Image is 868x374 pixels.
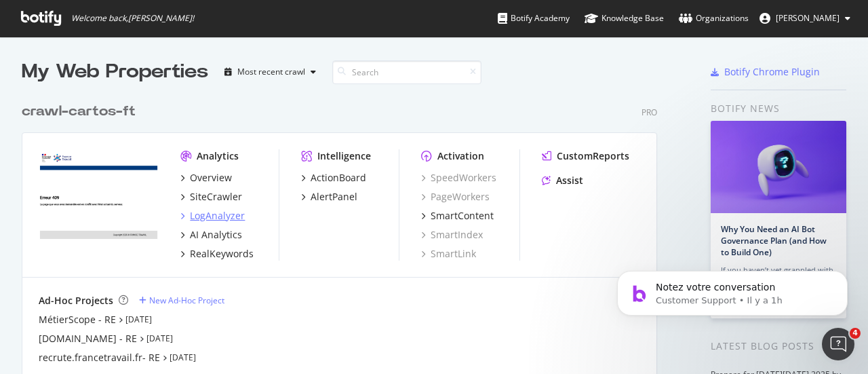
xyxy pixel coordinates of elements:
[64,270,75,281] button: Sélectionneur de fichier gif
[22,227,212,360] div: Oui c'est fort probable que cela réagisse de la même façon, vous avez raison. J'ai mis à jour de ...
[149,295,224,306] div: New Ad-Hoc Project
[117,94,223,105] a: [URL][DOMAIN_NAME]
[642,107,657,118] div: Pro
[60,161,201,185] a: [URL][DOMAIN_NAME]
[498,12,570,25] div: Botify Academy
[39,7,60,29] img: Profile image for Renaud
[317,149,371,163] div: Intelligence
[311,190,357,204] div: AlertPanel
[542,149,629,163] a: CustomReports
[180,247,254,261] a: RealKeywords
[437,149,484,163] div: Activation
[39,313,116,326] a: MétierScope - RE
[60,67,250,200] div: C'est en cours d'investigation :) Je me permets juste une dernière sollicitation sur ce crawl j'a...
[180,228,242,242] a: AI Analytics
[43,55,246,66] span: Issues with retrieving Log files since 09/11
[170,352,196,363] a: [DATE]
[39,332,137,345] a: [DOMAIN_NAME] - RE
[749,7,861,29] button: [PERSON_NAME]
[39,294,113,307] div: Ad-Hoc Projects
[219,61,321,83] button: Most recent crawl
[190,190,242,204] div: SiteCrawler
[86,270,97,281] button: Start recording
[22,102,141,121] a: crawl-cartos-ft
[190,171,232,185] div: Overview
[556,174,583,187] div: Assist
[11,219,222,368] div: Oui c'est fort probable que cela réagisse de la même façon, vous avez raison.J'ai mis à jour de l...
[721,223,827,258] a: Why You Need an AI Bot Governance Plan (and How to Build One)
[9,5,35,31] button: go back
[139,295,224,306] a: New Ad-Hoc Project
[21,270,32,281] button: Télécharger la pièce jointe
[190,209,245,223] div: LogAnalyzer
[180,209,245,223] a: LogAnalyzer
[233,265,254,286] button: Envoyer un message…
[22,58,208,86] div: My Web Properties
[711,121,846,213] img: Why You Need an AI Bot Governance Plan (and How to Build One)
[822,328,854,360] iframe: Intercom live chat
[850,328,861,339] span: 4
[724,65,820,79] div: Botify Chrome Plugin
[66,17,123,31] p: Actif il y a 2h
[711,339,846,354] div: Latest Blog Posts
[14,46,258,75] a: Issues with retrieving Log files since 09/11
[197,149,239,163] div: Analytics
[22,102,136,121] div: crawl-cartos-ft
[301,171,366,185] a: ActionBoard
[43,270,54,281] button: Sélectionneur d’emoji
[237,68,305,76] div: Most recent crawl
[585,12,664,25] div: Knowledge Base
[212,5,238,31] button: Accueil
[557,149,629,163] div: CustomReports
[39,351,160,364] a: recrute.francetravail.fr- RE
[190,247,254,261] div: RealKeywords
[311,171,366,185] div: ActionBoard
[597,242,868,337] iframe: Intercom notifications message
[421,209,494,223] a: SmartContent
[180,171,232,185] a: Overview
[711,65,820,79] a: Botify Chrome Plugin
[421,190,490,204] a: PageWorkers
[711,101,846,116] div: Botify news
[49,58,260,208] div: C'est en cours d'investigation :) Je me permets juste une dernière sollicitation sur ce crawl[URL...
[125,314,152,325] a: [DATE]
[431,209,494,223] div: SmartContent
[679,12,749,25] div: Organizations
[146,333,173,344] a: [DATE]
[421,247,476,261] a: SmartLink
[421,171,496,185] a: SpeedWorkers
[238,5,262,30] div: Fermer
[66,7,154,17] h1: [PERSON_NAME]
[180,190,242,204] a: SiteCrawler
[39,149,159,246] img: www.francetravail.fr
[421,228,483,242] a: SmartIndex
[776,12,840,24] span: Olivier Mitry
[71,13,194,24] span: Welcome back, [PERSON_NAME] !
[332,60,481,84] input: Search
[301,190,357,204] a: AlertPanel
[542,174,583,187] a: Assist
[190,228,242,242] div: AI Analytics
[11,58,260,219] div: Olivier dit…
[12,242,260,265] textarea: Envoyer un message...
